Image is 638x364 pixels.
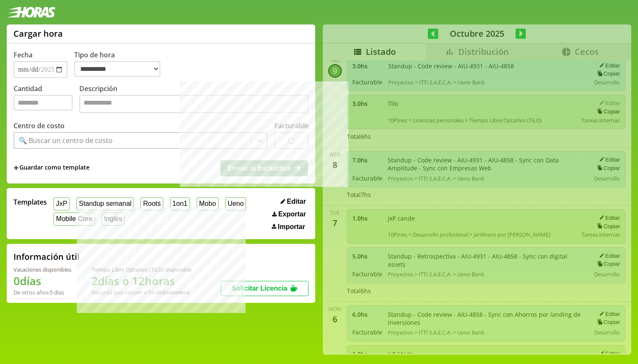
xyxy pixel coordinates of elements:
label: Facturable [274,121,308,130]
span: Templates [14,197,47,207]
span: + [14,163,19,173]
label: Centro de costo [14,121,65,130]
span: +Guardar como template [14,163,89,173]
button: Ueno [225,197,246,210]
label: Fecha [14,50,32,59]
button: Exportar [270,210,308,218]
label: Cantidad [14,84,79,115]
span: Exportar [278,210,306,218]
label: Descripción [79,84,308,115]
span: Solicitar Licencia [232,285,287,292]
button: 1on1 [170,197,190,210]
button: Mobile Core [54,213,95,226]
div: 🔍 Buscar un centro de costo [19,136,113,145]
button: Editar [278,197,308,206]
div: Recordá que vencen a fin de [92,289,192,296]
button: Inglés [102,213,124,226]
h1: 2 días o 12 horas [92,273,192,289]
button: Solicitar Licencia [221,281,308,296]
select: Tipo de hora [74,61,160,77]
div: De otros años: 5 días [14,289,71,296]
h2: Información útil [14,251,80,262]
img: logotipo [7,7,56,18]
textarea: Descripción [79,95,308,113]
input: Cantidad [14,95,73,111]
button: JxP [54,197,70,210]
button: Roots [141,197,163,210]
h1: Cargar hora [14,28,63,39]
div: Tiempo Libre Optativo (TiLO) disponible [92,266,192,273]
b: Diciembre [162,289,189,296]
h1: 0 días [14,273,71,289]
button: Standup semanal [76,197,134,210]
span: Editar [287,198,306,205]
span: Importar [278,223,305,231]
button: Mobo [197,197,219,210]
div: Vacaciones disponibles [14,266,71,273]
label: Tipo de hora [74,50,167,78]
